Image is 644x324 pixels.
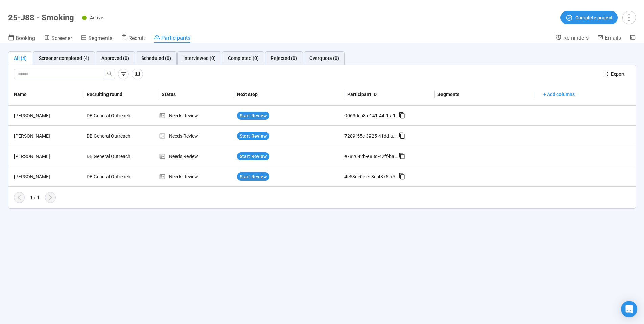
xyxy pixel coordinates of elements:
[234,84,344,106] th: Next step
[309,54,339,62] div: Overquota (0)
[538,89,580,100] button: + Add columns
[11,132,84,140] div: [PERSON_NAME]
[622,11,636,24] button: more
[575,14,613,21] span: Complete project
[240,132,267,140] span: Start Review
[237,132,269,140] button: Start Review
[84,170,135,183] div: DB General Outreach
[228,54,259,62] div: Completed (0)
[14,192,25,203] button: left
[11,112,84,119] div: [PERSON_NAME]
[8,13,74,22] h1: 25-J88 - Smoking
[237,112,269,120] button: Start Review
[45,192,56,203] button: right
[154,34,190,43] a: Participants
[17,195,22,200] span: left
[598,69,630,79] button: exportExport
[128,35,145,41] span: Recruit
[84,109,135,122] div: DB General Outreach
[84,130,135,142] div: DB General Outreach
[435,84,535,106] th: Segments
[344,153,399,160] div: e782642b-e88d-42ff-ba3d-0696aae63aac
[14,54,27,62] div: All (4)
[344,84,435,106] th: Participant ID
[11,173,84,180] div: [PERSON_NAME]
[605,34,621,41] span: Emails
[159,112,234,119] div: Needs Review
[107,71,112,77] span: search
[90,15,103,20] span: Active
[88,35,112,41] span: Segments
[30,194,40,201] div: 1 / 1
[141,54,171,62] div: Scheduled (0)
[44,34,72,43] a: Screener
[556,34,589,42] a: Reminders
[240,153,267,160] span: Start Review
[11,153,84,160] div: [PERSON_NAME]
[48,195,53,200] span: right
[560,11,618,24] button: Complete project
[84,150,135,163] div: DB General Outreach
[159,84,234,106] th: Status
[161,34,190,41] span: Participants
[271,54,297,62] div: Rejected (0)
[597,34,621,42] a: Emails
[8,34,35,43] a: Booking
[621,301,637,317] div: Open Intercom Messenger
[84,84,159,106] th: Recruiting round
[51,35,72,41] span: Screener
[543,91,575,98] span: + Add columns
[159,173,234,180] div: Needs Review
[240,112,267,119] span: Start Review
[240,173,267,180] span: Start Review
[121,34,145,43] a: Recruit
[183,54,216,62] div: Interviewed (0)
[344,112,399,119] div: 9063dcb8-e141-44f1-a1cc-d1654c6c4ebd
[344,173,399,180] div: 4e53dc0c-cc8e-4875-a595-d53140538c14
[563,34,589,41] span: Reminders
[611,70,625,78] span: Export
[39,54,89,62] div: Screener completed (4)
[624,13,634,22] span: more
[101,54,129,62] div: Approved (0)
[237,172,269,181] button: Start Review
[8,84,84,106] th: Name
[81,34,112,43] a: Segments
[104,69,115,79] button: search
[237,152,269,160] button: Start Review
[159,132,234,140] div: Needs Review
[603,72,608,76] span: export
[344,132,399,140] div: 7289f55c-3925-41dd-aa40-b74e42f9cd38
[159,153,234,160] div: Needs Review
[16,35,35,41] span: Booking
